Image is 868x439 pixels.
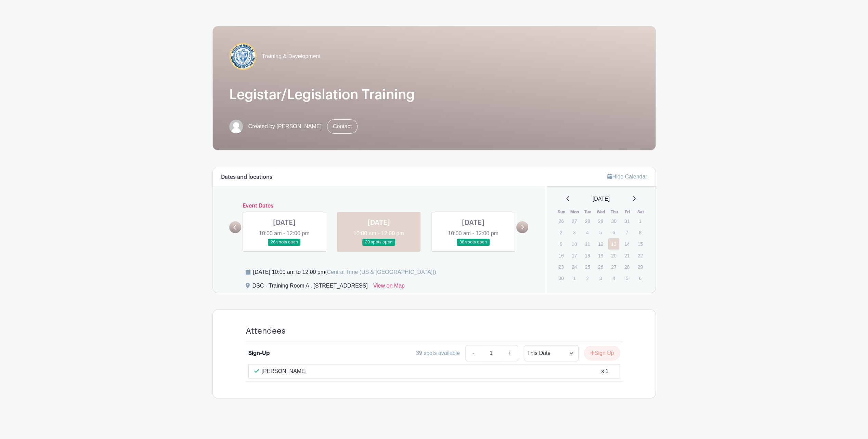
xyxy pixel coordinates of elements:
p: 28 [621,262,633,272]
p: 11 [582,239,593,249]
p: 2 [582,273,593,283]
a: View on Map [373,282,405,293]
p: 20 [608,250,619,261]
div: x 1 [601,367,608,375]
h6: Event Dates [241,203,517,209]
p: 12 [595,239,606,249]
p: 21 [621,250,633,261]
p: 5 [595,227,606,238]
p: 2 [555,227,567,238]
h4: Attendees [246,326,286,336]
p: 9 [555,239,567,249]
p: 14 [621,239,633,249]
p: 29 [634,262,646,272]
span: Training & Development [262,52,321,61]
p: 5 [621,273,633,283]
a: 13 [608,238,619,250]
th: Mon [568,209,582,215]
th: Fri [621,209,634,215]
img: COA%20logo%20(2).jpg [229,43,257,70]
p: 10 [569,239,580,249]
img: default-ce2991bfa6775e67f084385cd625a349d9dcbb7a52a09fb2fda1e96e2d18dcdb.png [229,120,243,133]
th: Thu [608,209,621,215]
p: 29 [595,216,606,226]
p: 27 [608,262,619,272]
h1: Legistar/Legislation Training [229,87,639,103]
p: 25 [582,262,593,272]
p: 17 [569,250,580,261]
div: DSC - Training Room A , [STREET_ADDRESS] [252,282,368,293]
span: (Central Time (US & [GEOGRAPHIC_DATA])) [325,269,436,275]
th: Sun [555,209,568,215]
h6: Dates and locations [221,174,272,181]
p: 28 [582,216,593,226]
p: 1 [634,216,646,226]
p: 31 [621,216,633,226]
p: 6 [608,227,619,238]
p: 4 [608,273,619,283]
th: Tue [581,209,595,215]
th: Sat [634,209,647,215]
p: 18 [582,250,593,261]
p: 27 [569,216,580,226]
p: 16 [555,250,567,261]
p: 24 [569,262,580,272]
p: 1 [569,273,580,283]
p: 26 [555,216,567,226]
span: [DATE] [593,195,610,203]
p: 23 [555,262,567,272]
p: [PERSON_NAME] [262,367,307,375]
a: + [501,345,518,361]
div: Sign-Up [248,349,270,357]
div: [DATE] 10:00 am to 12:00 pm [253,268,436,276]
button: Sign Up [584,346,620,360]
p: 8 [634,227,646,238]
a: - [465,345,481,361]
p: 30 [555,273,567,283]
div: 39 spots available [416,349,460,357]
a: Hide Calendar [607,174,647,179]
p: 4 [582,227,593,238]
p: 6 [634,273,646,283]
p: 7 [621,227,633,238]
p: 30 [608,216,619,226]
a: Contact [327,119,358,134]
p: 22 [634,250,646,261]
p: 15 [634,239,646,249]
span: Created by [PERSON_NAME] [248,122,322,131]
th: Wed [595,209,608,215]
p: 3 [569,227,580,238]
p: 19 [595,250,606,261]
p: 26 [595,262,606,272]
p: 3 [595,273,606,283]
